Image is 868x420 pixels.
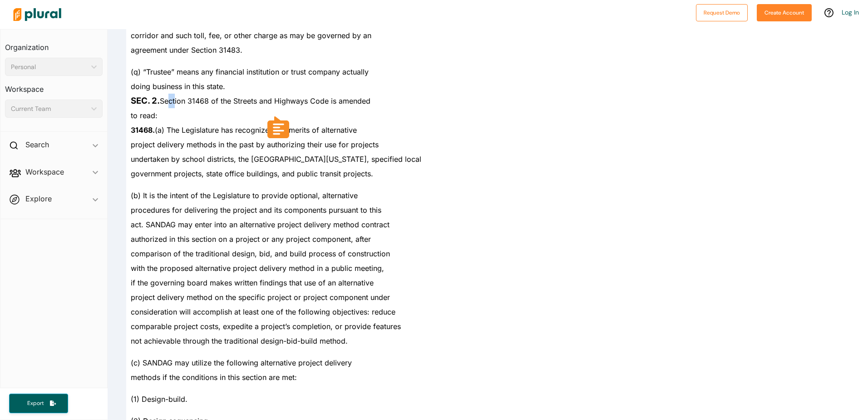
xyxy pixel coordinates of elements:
span: agreement under Section 31483. [131,45,242,55]
span: procedures for delivering the project and its components pursuant to this [131,205,381,215]
button: Create Account [757,4,812,21]
span: to read: [131,111,158,120]
button: Export [9,394,68,413]
a: Request Demo [696,7,748,17]
span: (1) Design-build. [131,395,187,404]
span: not achievable through the traditional design-bid-build method. [131,336,348,345]
span: (b) It is the intent of the Legislature to provide optional, alternative [131,191,358,200]
span: project delivery methods in the past by authorizing their use for projects [131,140,379,149]
span: consideration will accomplish at least one of the following objectives: reduce [131,307,395,316]
span: Export [21,400,50,407]
span: methods if the conditions in this section are met: [131,373,297,382]
span: (q) “Trustee” means any financial institution or trust company actually [131,67,369,76]
span: project delivery method on the specific project or project component under [131,293,390,302]
h3: Workspace [5,76,103,96]
span: (a) The Legislature has recognized the merits of alternative [131,125,357,135]
span: corridor and such toll, fee, or other charge as may be governed by an [131,31,371,40]
span: Section 31468 of the Streets and Highways Code is amended [131,96,370,105]
strong: SEC. 2. [131,95,160,106]
span: authorized in this section on a project or any project component, after [131,235,371,244]
h2: Search [25,140,49,150]
button: Request Demo [696,4,748,21]
span: doing business in this state. [131,82,225,91]
a: Log In [842,8,859,16]
div: Personal [11,62,88,72]
span: with the proposed alternative project delivery method in a public meeting, [131,264,384,273]
span: act. SANDAG may enter into an alternative project delivery method contract [131,220,390,229]
div: Current Team [11,104,88,114]
a: Create Account [757,7,812,17]
span: government projects, state office buildings, and public transit projects. [131,169,373,178]
span: comparable project costs, expedite a project’s completion, or provide features [131,322,401,331]
span: comparison of the traditional design, bid, and build process of construction [131,249,390,258]
span: if the governing board makes written findings that use of an alternative [131,278,374,287]
span: undertaken by school districts, the [GEOGRAPHIC_DATA][US_STATE], specified local [131,155,421,164]
strong: 31468. [131,125,155,135]
span: (c) SANDAG may utilize the following alternative project delivery [131,358,352,367]
h3: Organization [5,34,103,54]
